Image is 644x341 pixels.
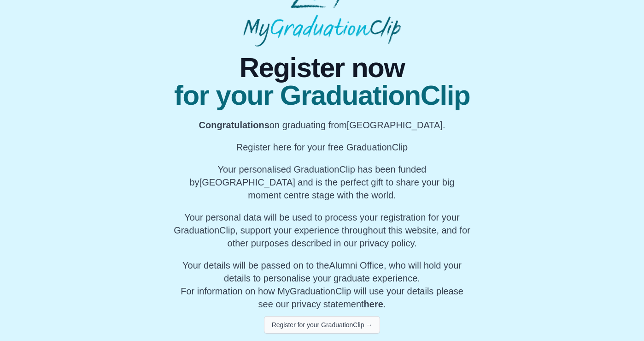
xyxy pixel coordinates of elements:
a: here [364,299,383,309]
button: Register for your GraduationClip → [264,316,381,334]
span: for your GraduationClip [172,82,472,109]
p: Your personalised GraduationClip has been funded by [GEOGRAPHIC_DATA] and is the perfect gift to ... [172,163,472,202]
span: For information on how MyGraduationClip will use your details please see our privacy statement . [181,260,463,309]
span: Alumni Office [329,260,384,270]
b: Congratulations [199,120,269,130]
span: Register now [172,54,472,82]
p: Your personal data will be used to process your registration for your GraduationClip, support you... [172,211,472,250]
span: Your details will be passed on to the , who will hold your details to personalise your graduate e... [182,260,462,283]
p: on graduating from [GEOGRAPHIC_DATA]. [172,119,472,132]
p: Register here for your free GraduationClip [172,141,472,154]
